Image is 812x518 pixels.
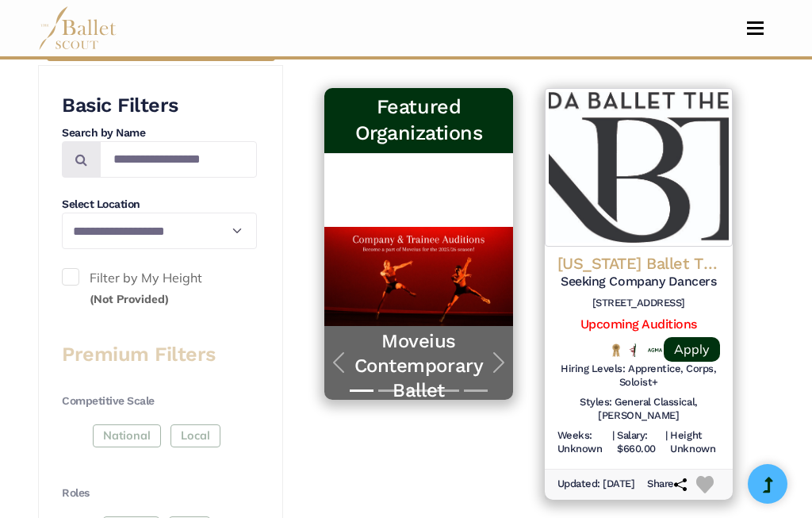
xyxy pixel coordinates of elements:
img: Union [648,347,662,353]
h6: Hiring Levels: Apprentice, Corps, Soloist+ [557,363,720,389]
h6: Share [647,478,687,491]
h6: Updated: [DATE] [557,478,635,491]
h6: Height Unknown [670,429,720,456]
h6: [STREET_ADDRESS] [557,297,720,310]
h6: | [612,429,615,456]
img: Heart [696,476,714,494]
img: National [611,343,622,357]
h3: Featured Organizations [337,94,500,147]
a: Apply [664,337,720,362]
h4: [US_STATE] Ballet Theatre (NBT) [557,253,720,274]
h6: Salary: $660.00 [617,429,662,456]
h5: Seeking Company Dancers [557,274,720,290]
h6: | [665,429,668,456]
button: Slide 1 [350,382,373,400]
h4: Search by Name [62,125,257,141]
label: Filter by My Height [62,268,257,309]
button: Slide 2 [378,382,402,400]
h3: Premium Filters [62,342,257,368]
h6: Weeks: Unknown [557,429,609,456]
h6: Styles: General Classical, [PERSON_NAME] [557,396,720,423]
button: Toggle navigation [737,21,774,36]
input: Search by names... [100,141,257,178]
img: Logo [545,88,733,247]
h4: Select Location [62,197,257,213]
h4: Roles [62,485,257,501]
h4: Competitive Scale [62,393,257,409]
a: Upcoming Auditions [580,317,697,332]
img: All [630,343,636,357]
button: Slide 5 [464,382,488,400]
button: Slide 4 [435,382,459,400]
a: Moveius Contemporary Ballet [340,329,496,404]
h3: Basic Filters [62,93,257,119]
button: Slide 3 [407,382,431,400]
small: (Not Provided) [90,292,169,306]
